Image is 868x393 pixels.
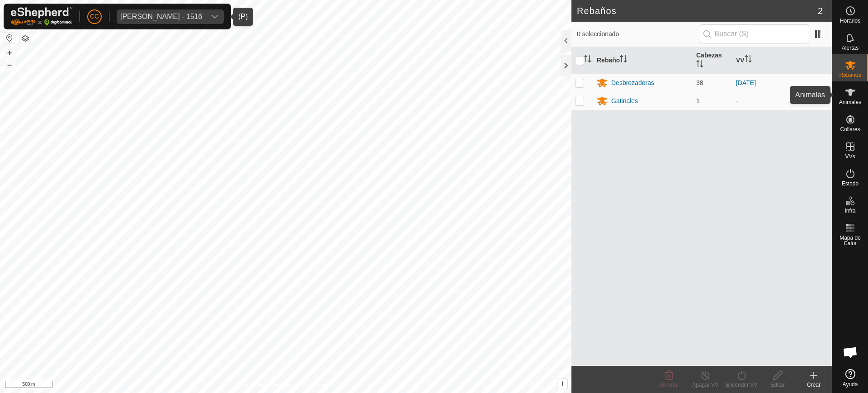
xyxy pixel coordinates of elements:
[584,57,591,64] p-sorticon: Activar para ordenar
[687,381,723,389] div: Apagar VV
[845,154,855,159] span: VVs
[557,379,567,389] button: i
[696,62,703,69] p-sorticon: Activar para ordenar
[835,235,866,246] span: Mapa de Calor
[206,9,224,24] div: dropdown trigger
[818,4,823,18] span: 2
[732,92,832,110] td: -
[90,12,99,21] span: CC
[840,127,860,132] span: Collares
[620,57,627,64] p-sorticon: Activar para ordenar
[696,79,703,86] span: 38
[844,208,855,213] span: Infra
[4,59,15,70] button: –
[239,381,291,389] a: Política de Privacidad
[745,57,752,64] p-sorticon: Activar para ordenar
[759,381,796,389] div: Editar
[659,382,679,388] span: Eliminar
[723,381,759,389] div: Encender VV
[832,365,868,391] a: Ayuda
[117,9,206,24] span: Oliver Castedo Vega - 1516
[796,381,832,389] div: Crear
[839,99,861,105] span: Animales
[4,47,15,58] button: +
[593,47,693,74] th: Rebaño
[120,13,202,20] div: [PERSON_NAME] - 1516
[20,33,31,44] button: Capas del Mapa
[4,33,15,43] button: Restablecer Mapa
[561,380,563,388] span: i
[842,181,859,186] span: Estado
[696,97,700,104] span: 1
[577,29,700,39] span: 0 seleccionado
[611,96,638,106] div: Gatinales
[843,382,858,387] span: Ayuda
[693,47,732,74] th: Cabezas
[577,5,818,16] h2: Rebaños
[840,18,860,24] span: Horarios
[837,339,864,366] div: Chat abierto
[736,79,756,86] a: [DATE]
[732,47,832,74] th: VV
[611,78,654,88] div: Desbrozadoras
[839,72,861,78] span: Rebaños
[842,45,859,51] span: Alertas
[700,24,809,43] input: Buscar (S)
[302,381,332,389] a: Contáctenos
[11,7,72,26] img: Logo Gallagher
